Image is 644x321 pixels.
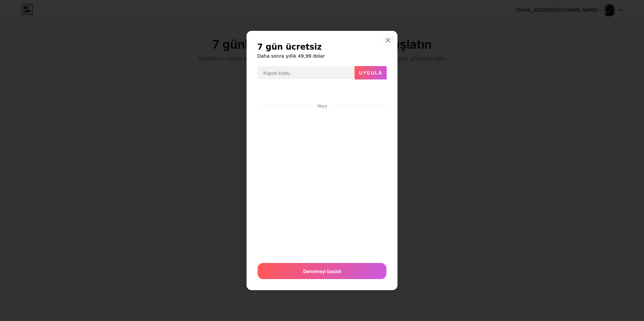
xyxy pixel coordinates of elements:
[355,66,387,79] button: Uygula
[317,104,327,108] font: Veya
[257,42,322,52] font: 7 gün ücretsiz
[256,109,388,257] iframe: Güvenli ödeme giriş çerçevesi
[258,66,354,80] input: Kupon kodu
[303,268,341,274] font: Denemeyi başlat
[258,85,386,101] iframe: Güvenli ödeme düğmesi çerçevesi
[359,70,382,75] font: Uygula
[257,53,325,59] font: Daha sonra yıllık 49,99 dolar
